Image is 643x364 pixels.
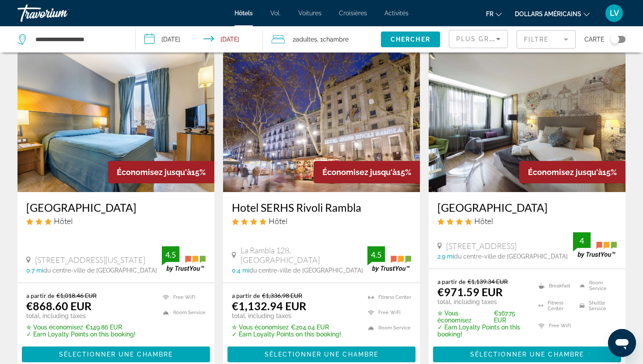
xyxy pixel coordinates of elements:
span: du centre-ville de [GEOGRAPHIC_DATA] [43,267,157,274]
p: €204.04 EUR [232,324,341,331]
button: Chercher [381,31,440,47]
span: Hôtel [54,216,73,226]
a: Sélectionner une chambre [22,349,210,358]
li: Fitness Center [534,298,576,314]
span: Économisez jusqu'à [528,168,602,177]
li: Room Service [363,322,411,333]
span: a partir de [232,292,260,299]
img: Hotel image [429,52,626,192]
span: a partir de [26,292,54,299]
span: ✮ Vous économisez [26,324,83,331]
div: 4 star Hotel [232,216,411,226]
button: Changer de langue [486,7,502,20]
img: Hotel image [223,52,420,192]
p: ✓ Earn Loyalty Points on this booking! [232,331,341,338]
ins: €868.60 EUR [26,299,91,312]
a: Voitures [298,10,321,17]
button: Filter [517,30,576,49]
span: Sélectionner une chambre [59,351,173,358]
span: 0.4 mi [232,267,249,274]
li: Breakfast [534,278,576,294]
a: [GEOGRAPHIC_DATA] [437,201,617,214]
iframe: Bouton de lancement de la fenêtre de messagerie [608,329,636,357]
a: Travorium [17,2,105,24]
div: 4.5 [162,249,179,260]
font: dollars américains [515,10,581,17]
p: ✓ Earn Loyalty Points on this booking! [26,331,136,338]
p: ✓ Earn Loyalty Points on this booking! [437,324,528,338]
div: 4 star Hotel [437,216,617,226]
font: LV [610,8,619,17]
p: total, including taxes [26,312,136,319]
ins: €1,132.94 EUR [232,299,306,312]
li: Free WiFi [158,292,206,303]
font: fr [486,10,493,17]
p: total, including taxes [437,298,528,305]
span: Sélectionner une chambre [265,351,378,358]
button: Toggle map [604,35,626,43]
img: trustyou-badge.svg [573,232,617,258]
span: a partir de [437,278,465,285]
span: Chercher [391,36,430,43]
div: 15% [108,161,214,183]
span: [STREET_ADDRESS] [446,241,517,251]
span: Carte [584,33,604,45]
img: Hotel image [17,52,214,192]
li: Room Service [158,307,206,318]
p: €167.75 EUR [437,310,528,324]
span: 2.9 mi [437,253,454,260]
a: Sélectionner une chambre [227,349,416,358]
span: du centre-ville de [GEOGRAPHIC_DATA] [249,267,363,274]
span: du centre-ville de [GEOGRAPHIC_DATA] [454,253,568,260]
span: Hôtel [474,216,493,226]
span: ✮ Vous économisez [232,324,289,331]
li: Free WiFi [534,318,576,334]
button: Sélectionner une chambre [227,346,416,362]
span: 0.7 mi [26,267,43,274]
p: total, including taxes [232,312,341,319]
a: Sélectionner une chambre [433,349,621,358]
img: trustyou-badge.svg [367,246,411,272]
span: Sélectionner une chambre [470,351,584,358]
span: Adultes [296,36,317,43]
button: Sélectionner une chambre [433,346,621,362]
li: Free WiFi [363,307,411,318]
span: [STREET_ADDRESS][US_STATE] [35,255,145,265]
span: Plus grandes économies [456,35,561,42]
button: Sélectionner une chambre [22,346,210,362]
li: Shuttle Service [575,298,617,314]
div: 15% [314,161,420,183]
span: 2 [293,33,317,45]
li: Fitness Center [363,292,411,303]
span: Économisez jusqu'à [117,168,191,177]
a: Activités [384,10,409,17]
span: La Rambla 128, [GEOGRAPHIC_DATA] [241,245,367,265]
li: Room Service [575,278,617,294]
img: trustyou-badge.svg [162,246,206,272]
del: €1,018.46 EUR [56,292,97,299]
button: Menu utilisateur [603,4,626,22]
a: Croisières [339,10,367,17]
span: Hôtel [269,216,287,226]
del: €1,139.34 EUR [468,278,508,285]
div: 4.5 [367,249,385,260]
span: ✮ Vous économisez [437,310,492,324]
mat-select: Sort by [456,34,500,44]
a: [GEOGRAPHIC_DATA] [26,201,206,214]
h3: Hotel SERHS Rivoli Rambla [232,201,411,214]
p: €149.86 EUR [26,324,136,331]
a: Hôtels [234,10,253,17]
a: Vol. [270,10,281,17]
span: , 1 [317,33,349,45]
div: 4 [573,235,591,246]
del: €1,336.98 EUR [262,292,302,299]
